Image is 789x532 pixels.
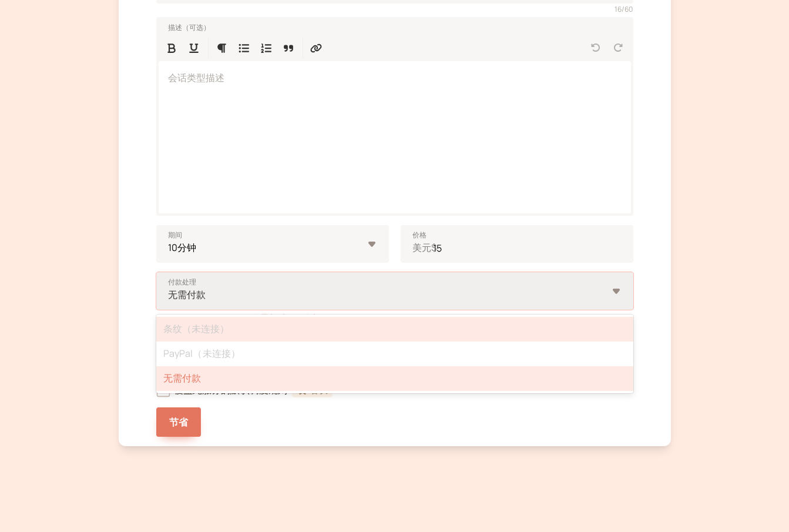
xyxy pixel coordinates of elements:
font: 条纹（未连接） [163,322,230,335]
button: 引用 [278,37,299,58]
font: PayPal（未连接） [163,347,241,360]
font: 无需付款 [163,372,202,384]
font: 付款处理 [168,277,197,287]
button: 撤消 [585,37,606,58]
font: 价格 [412,230,427,240]
font: 增长 [308,383,327,396]
div: 聊天小工具 [730,476,789,532]
a: 付款设置中添加付款账户 [239,313,318,323]
input: 价格美元$ [401,225,633,263]
button: 编号列表 [256,37,277,58]
font: 16 [615,4,622,14]
iframe: 聊天小部件 [730,476,789,532]
button: 格式化下划线 [183,37,204,58]
button: 重做 [607,37,629,58]
font: 节省 [169,416,188,429]
select: 期间 [156,225,389,263]
font: 美元$ [412,241,437,254]
font: / [622,4,625,14]
a: 增长 [292,383,332,396]
button: 项目符号列表 [233,37,254,58]
button: 节省 [156,407,201,437]
font: 期间 [168,230,182,240]
font: 描述（可选） [168,22,211,32]
font: 覆盖此服务的默认调度规则 [174,383,288,396]
button: 加粗格式 [161,37,182,58]
button: 插入链接 [305,37,327,58]
input: 付款处理无需付款条纹（未连接）PayPal（未连接）无需付款 [167,288,169,302]
font: 60 [625,4,633,14]
button: 格式选项 [211,37,232,58]
font: 如何处理付款。您可以在 [161,313,240,323]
